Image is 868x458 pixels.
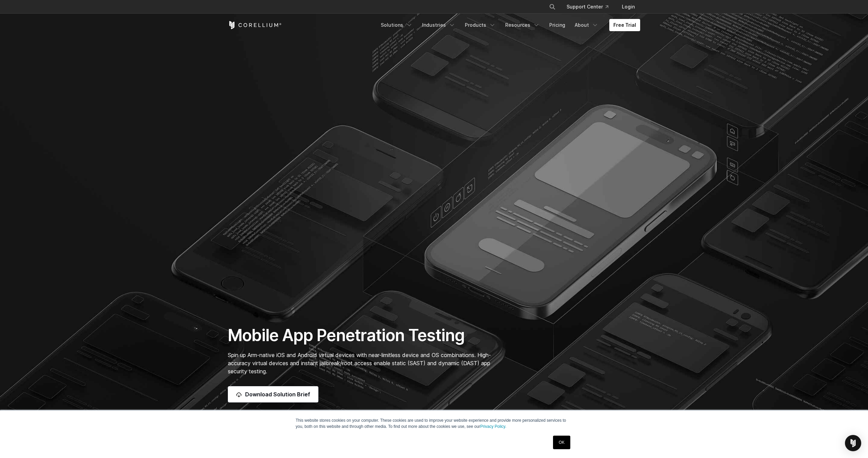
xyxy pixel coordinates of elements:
[377,19,640,31] div: Navigation Menu
[418,19,459,31] a: Industries
[228,386,318,402] a: Download Solution Brief
[377,19,417,31] a: Solutions
[616,1,640,13] a: Login
[546,1,558,13] button: Search
[609,19,640,31] a: Free Trial
[845,435,861,451] div: Open Intercom Messenger
[480,424,506,429] a: Privacy Policy.
[245,390,310,398] span: Download Solution Brief
[228,21,282,29] a: Corellium Home
[561,1,614,13] a: Support Center
[461,19,500,31] a: Products
[501,19,544,31] a: Resources
[553,436,570,449] a: OK
[296,417,572,430] p: This website stores cookies on your computer. These cookies are used to improve your website expe...
[571,19,603,31] a: About
[545,19,569,31] a: Pricing
[228,352,491,375] span: Spin up Arm-native iOS and Android virtual devices with near-limitless device and OS combinations...
[228,325,498,346] h1: Mobile App Penetration Testing
[541,1,640,13] div: Navigation Menu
